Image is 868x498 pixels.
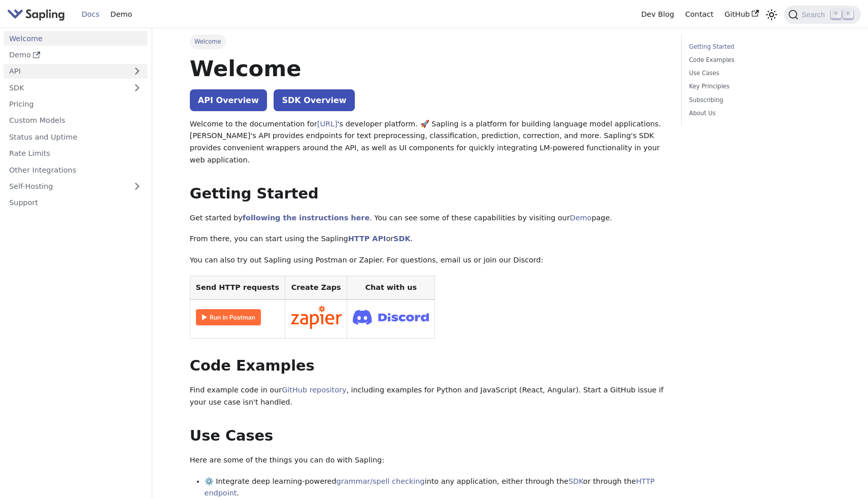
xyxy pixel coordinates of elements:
[4,31,147,46] a: Welcome
[190,35,667,49] nav: Breadcrumbs
[337,477,425,485] a: grammar/spell checking
[680,7,719,22] a: Contact
[190,233,667,245] p: From there, you can start using the Sapling or .
[127,64,147,79] button: Expand sidebar category 'API'
[190,454,667,467] p: Here are some of the things you can do with Sapling:
[569,477,583,485] a: SDK
[317,120,338,128] a: [URL]
[347,276,435,300] th: Chat with us
[190,212,667,224] p: Get started by . You can see some of these capabilities by visiting our page.
[4,146,147,161] a: Rate Limits
[7,7,69,22] a: Sapling.ai
[205,477,655,497] a: HTTP endpoint
[190,89,267,111] a: API Overview
[570,214,592,222] a: Demo
[243,214,370,222] a: following the instructions here
[196,309,261,325] img: Run in Postman
[689,95,827,105] a: Subscribing
[190,427,667,445] h2: Use Cases
[4,64,127,79] a: API
[190,118,667,167] p: Welcome to the documentation for 's developer platform. 🚀 Sapling is a platform for building lang...
[689,82,827,91] a: Key Principles
[719,7,764,22] a: GitHub
[190,185,667,203] h2: Getting Started
[843,10,853,19] kbd: K
[4,80,127,95] a: SDK
[831,10,841,19] kbd: ⌘
[689,69,827,78] a: Use Cases
[274,89,354,111] a: SDK Overview
[190,254,667,267] p: You can also try out Sapling using Postman or Zapier. For questions, email us or join our Discord:
[393,235,410,243] a: SDK
[4,162,147,177] a: Other Integrations
[4,179,147,194] a: Self-Hosting
[190,276,285,300] th: Send HTTP requests
[7,7,65,22] img: Sapling.ai
[190,35,226,49] span: Welcome
[190,384,667,409] p: Find example code in our , including examples for Python and JavaScript (React, Angular). Start a...
[190,55,667,82] h1: Welcome
[348,235,386,243] a: HTTP API
[4,48,147,62] a: Demo
[127,80,147,95] button: Expand sidebar category 'SDK'
[689,109,827,118] a: About Us
[291,306,342,329] img: Connect in Zapier
[784,6,860,24] button: Search (Command+K)
[76,7,105,22] a: Docs
[689,55,827,65] a: Code Examples
[282,386,346,394] a: GitHub repository
[353,307,429,327] img: Join Discord
[636,7,679,22] a: Dev Blog
[689,42,827,52] a: Getting Started
[4,113,147,128] a: Custom Models
[764,7,779,22] button: Switch between dark and light mode (currently light mode)
[4,129,147,144] a: Status and Uptime
[285,276,347,300] th: Create Zaps
[105,7,138,22] a: Demo
[4,97,147,112] a: Pricing
[4,195,147,210] a: Support
[798,11,831,19] span: Search
[190,357,667,375] h2: Code Examples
